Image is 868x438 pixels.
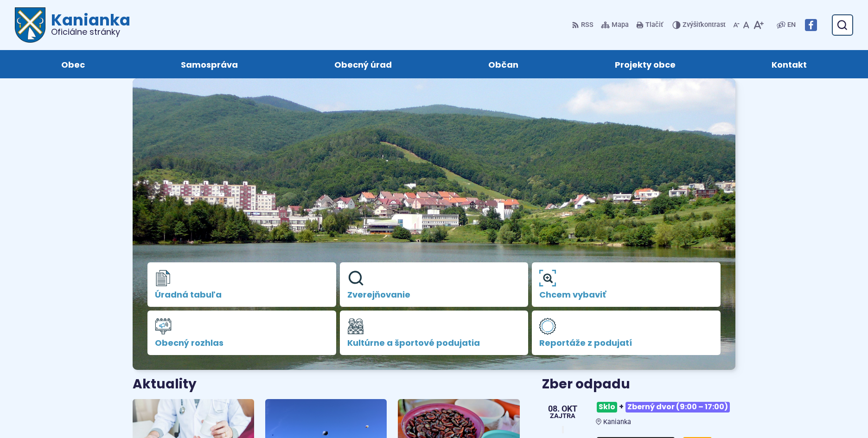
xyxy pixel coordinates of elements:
[488,50,518,78] span: Občan
[340,311,529,355] a: Kultúrne a športové podujatia
[634,15,665,35] button: Tlačiť
[615,50,676,78] span: Projekty obce
[596,398,735,416] h3: +
[542,398,735,426] a: Sklo+Zberný dvor (9:00 – 17:00) Kanianka 08. okt Zajtra
[785,19,798,31] a: EN
[603,418,631,426] span: Kanianka
[683,21,701,29] span: Zvýšiť
[751,15,766,35] button: Zväčšiť veľkosť písma
[805,19,817,31] img: Prejsť na Facebook stránku
[731,15,741,35] button: Zmenšiť veľkosť písma
[449,50,557,78] a: Občan
[612,19,629,31] span: Mapa
[22,50,124,78] a: Obec
[51,28,130,36] span: Oficiálne stránky
[683,21,726,29] span: kontrast
[548,413,577,419] span: Zajtra
[45,12,130,36] h1: Kanianka
[15,7,45,43] img: Prejsť na domovskú stránku
[295,50,431,78] a: Obecný úrad
[15,7,130,43] a: Logo Kanianka, prejsť na domovskú stránku.
[61,50,85,78] span: Obec
[733,50,846,78] a: Kontakt
[581,19,594,31] span: RSS
[539,290,713,299] span: Chcem vybaviť
[155,290,329,299] span: Úradná tabuľa
[181,50,238,78] span: Samospráva
[347,290,521,299] span: Zverejňovanie
[542,377,735,392] h3: Zber odpadu
[772,50,807,78] span: Kontakt
[347,338,521,348] span: Kultúrne a športové podujatia
[340,262,529,307] a: Zverejňovanie
[645,21,663,29] span: Tlačiť
[599,15,631,35] a: Mapa
[334,50,392,78] span: Obecný úrad
[532,262,721,307] a: Chcem vybaviť
[147,311,336,355] a: Obecný rozhlas
[532,311,721,355] a: Reportáže z podujatí
[625,402,730,413] span: Zberný dvor (9:00 – 17:00)
[142,50,277,78] a: Samospráva
[576,50,715,78] a: Projekty obce
[147,262,336,307] a: Úradná tabuľa
[572,15,595,35] a: RSS
[597,402,617,413] span: Sklo
[133,377,197,392] h3: Aktuality
[787,19,796,31] span: EN
[155,338,329,348] span: Obecný rozhlas
[539,338,713,348] span: Reportáže z podujatí
[741,15,751,35] button: Nastaviť pôvodnú veľkosť písma
[548,405,577,413] span: 08. okt
[672,15,728,35] button: Zvýšiťkontrast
